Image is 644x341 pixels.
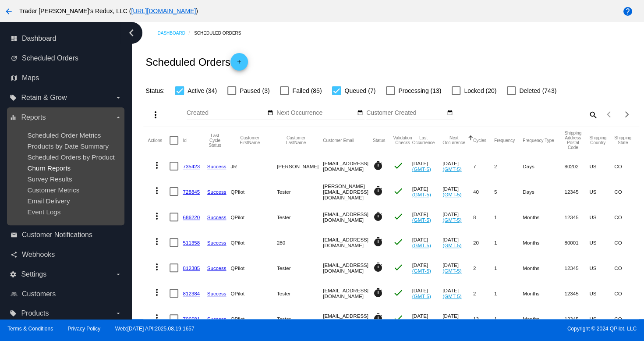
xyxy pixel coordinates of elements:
mat-icon: more_vert [151,185,162,196]
button: Change sorting for CustomerLastName [277,135,315,145]
mat-cell: Months [523,255,564,281]
mat-icon: more_vert [151,236,162,247]
a: (GMT-5) [412,242,431,248]
a: Success [207,163,226,169]
button: Change sorting for CustomerFirstName [230,135,269,145]
mat-cell: [DATE] [442,255,473,281]
button: Change sorting for ShippingState [614,135,631,145]
mat-cell: 80001 [564,230,589,255]
a: 511358 [183,240,200,245]
mat-cell: CO [614,306,639,331]
a: Churn Reports [27,164,71,172]
mat-cell: [DATE] [442,281,473,306]
a: (GMT-5) [412,192,431,197]
mat-cell: [DATE] [412,204,442,230]
mat-icon: timer [373,313,383,323]
a: Scheduled Orders [194,26,249,40]
mat-icon: check [393,288,403,298]
a: 686220 [183,214,200,220]
a: share Webhooks [11,248,122,262]
mat-cell: 12345 [564,255,589,281]
span: Locked (20) [464,85,496,96]
mat-icon: date_range [357,110,363,117]
button: Change sorting for FrequencyType [523,138,554,143]
mat-icon: check [393,237,403,247]
i: map [11,75,18,82]
mat-cell: 13 [473,306,494,331]
mat-cell: CO [614,204,639,230]
a: Survey Results [27,175,72,183]
mat-icon: more_vert [151,262,162,272]
mat-icon: arrow_back [4,6,14,17]
button: Change sorting for ShippingPostcode [564,131,581,150]
a: 812384 [183,291,200,296]
mat-cell: Months [523,281,564,306]
span: Scheduled Orders [22,54,78,62]
input: Next Occurrence [276,110,355,117]
mat-icon: more_vert [151,313,162,323]
span: Email Delivery [27,197,70,205]
mat-cell: US [589,281,614,306]
mat-cell: JR [230,153,276,179]
button: Previous page [601,106,618,123]
mat-icon: timer [373,237,383,247]
mat-cell: Tester [277,306,323,331]
mat-cell: Days [523,179,564,204]
i: arrow_drop_down [115,310,122,317]
span: Maps [22,74,39,82]
mat-cell: 12345 [564,179,589,204]
span: Queued (7) [344,85,375,96]
i: update [11,55,18,62]
span: Deleted (743) [519,85,556,96]
a: (GMT-5) [442,192,461,197]
mat-cell: Tester [277,179,323,204]
button: Change sorting for NextOccurrenceUtc [442,135,465,145]
a: Success [207,291,226,296]
mat-cell: 40 [473,179,494,204]
a: (GMT-5) [412,319,431,324]
button: Change sorting for ShippingCountry [589,135,606,145]
mat-icon: check [393,211,403,222]
mat-cell: Months [523,230,564,255]
a: (GMT-5) [442,293,461,299]
a: Scheduled Order Metrics [27,131,101,139]
a: dashboard Dashboard [11,32,122,46]
mat-cell: [DATE] [412,255,442,281]
mat-cell: [DATE] [442,230,473,255]
a: Customer Metrics [27,186,79,194]
i: chevron_left [124,26,138,40]
span: Processing (13) [398,85,441,96]
span: Copyright © 2024 QPilot, LLC [329,326,637,332]
a: people_outline Customers [11,287,122,301]
button: Change sorting for Status [373,138,385,143]
i: share [11,251,18,258]
mat-cell: [EMAIL_ADDRESS][DOMAIN_NAME] [323,306,373,331]
mat-cell: [EMAIL_ADDRESS][DOMAIN_NAME] [323,230,373,255]
i: dashboard [11,35,18,42]
a: Products by Date Summary [27,142,109,150]
button: Change sorting for LastProcessingCycleId [207,133,223,148]
span: Webhooks [22,251,55,259]
mat-icon: timer [373,262,383,273]
mat-cell: CO [614,230,639,255]
mat-icon: check [393,262,403,273]
a: Web:[DATE] API:2025.08.19.1657 [115,326,195,332]
span: Customers [22,290,56,298]
mat-cell: [DATE] [442,204,473,230]
span: Failed (85) [292,85,322,96]
span: Dashboard [22,35,56,43]
a: 812385 [183,265,200,271]
mat-cell: [EMAIL_ADDRESS][DOMAIN_NAME] [323,204,373,230]
mat-icon: help [623,6,633,17]
mat-cell: [DATE] [412,179,442,204]
a: Success [207,316,226,322]
button: Next page [618,106,636,123]
mat-cell: CO [614,281,639,306]
a: (GMT-5) [412,268,431,274]
mat-cell: [PERSON_NAME] [277,153,323,179]
mat-cell: CO [614,179,639,204]
mat-cell: [DATE] [412,281,442,306]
